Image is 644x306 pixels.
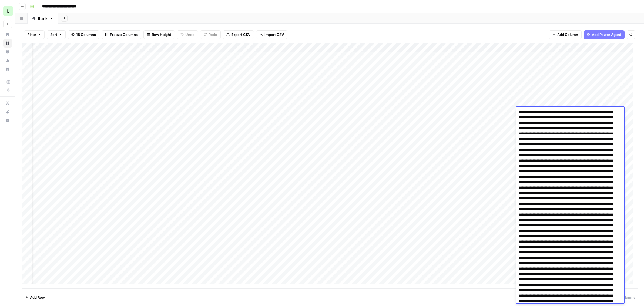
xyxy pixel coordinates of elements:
button: Export CSV [223,30,254,39]
span: Row Height [152,32,171,37]
span: Export CSV [231,32,250,37]
button: Add Column [549,30,582,39]
button: Filter [24,30,45,39]
button: Import CSV [256,30,287,39]
button: What's new? [3,107,12,116]
span: Redo [209,32,217,37]
span: Add Row [30,295,45,300]
button: Workspace: Lob [3,4,12,18]
span: L [7,8,9,14]
button: Freeze Columns [102,30,141,39]
a: Usage [3,56,12,65]
div: What's new? [4,108,12,116]
button: Help + Support [3,116,12,125]
button: Redo [200,30,221,39]
span: Add Column [557,32,578,37]
a: Home [3,30,12,39]
button: Sort [47,30,66,39]
a: Browse [3,39,12,48]
a: AirOps Academy [3,99,12,107]
a: Settings [3,65,12,73]
div: Blank [38,16,47,21]
span: Freeze Columns [110,32,138,37]
a: Your Data [3,48,12,56]
span: Import CSV [264,32,284,37]
span: Add Power Agent [592,32,621,37]
button: Add Row [22,293,48,302]
button: Add Power Agent [584,30,625,39]
a: Blank [28,13,58,24]
button: 18 Columns [68,30,99,39]
span: Undo [185,32,194,37]
span: Sort [50,32,57,37]
button: Row Height [143,30,175,39]
span: Filter [28,32,36,37]
button: Undo [177,30,198,39]
span: 18 Columns [76,32,96,37]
